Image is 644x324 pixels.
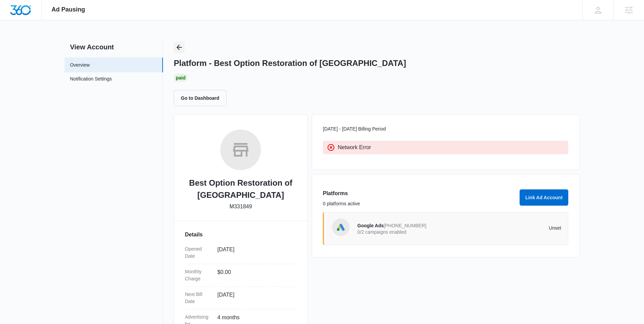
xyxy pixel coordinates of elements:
[384,223,426,228] span: [PHONE_NUMBER]
[357,223,384,228] span: Google Ads
[52,6,85,13] span: Ad Pausing
[185,246,212,260] dt: Opened Date
[174,90,226,106] button: Go to Dashboard
[185,291,212,305] dt: Next Bill Date
[174,95,231,101] a: Go to Dashboard
[217,291,291,305] dd: [DATE]
[174,58,406,68] h1: Platform - Best Option Restoration of [GEOGRAPHIC_DATA]
[323,200,516,207] p: 0 platforms active
[174,74,188,82] div: Paid
[65,42,163,52] h2: View Account
[338,143,371,152] p: Network Error
[185,241,296,264] div: Opened Date[DATE]
[174,42,185,53] button: Back
[459,226,562,230] p: Unset
[185,268,212,282] dt: Monthly Charge
[336,222,346,232] img: Google Ads
[520,189,568,206] button: Link Ad Account
[185,231,296,239] h3: Details
[70,62,90,69] a: Overview
[185,287,296,309] div: Next Bill Date[DATE]
[323,125,568,133] p: [DATE] - [DATE] Billing Period
[185,264,296,287] div: Monthly Charge$0.00
[217,268,291,282] dd: $0.00
[357,230,459,234] p: 0/2 campaigns enabled
[217,246,291,260] dd: [DATE]
[323,212,568,245] a: Google AdsGoogle Ads[PHONE_NUMBER]0/2 campaigns enabledUnset
[230,203,252,211] p: M331849
[323,189,516,198] h3: Platforms
[70,75,112,84] a: Notification Settings
[185,177,296,201] h2: Best Option Restoration of [GEOGRAPHIC_DATA]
